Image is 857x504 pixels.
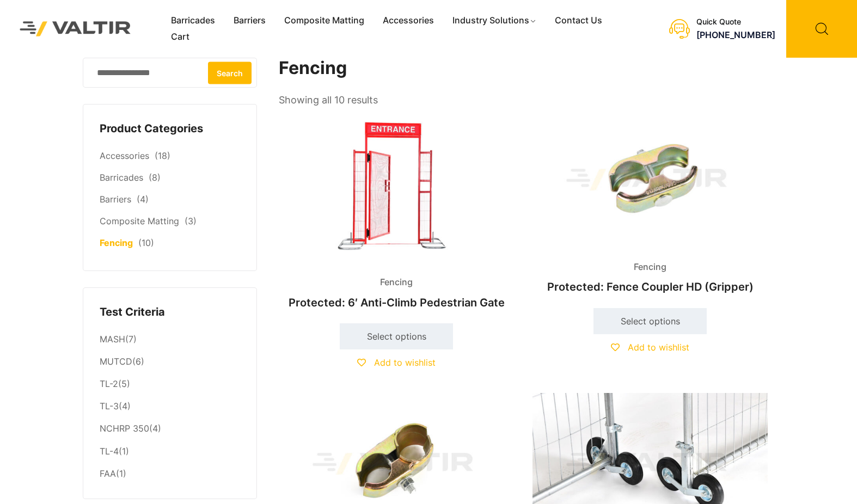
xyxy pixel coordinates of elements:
a: FAA [100,468,116,479]
a: Composite Matting [275,13,374,29]
li: (6) [100,351,240,373]
a: FencingProtected: 6′ Anti-Climb Pedestrian Gate [279,109,514,315]
a: MUTCD [100,356,132,367]
span: Fencing [372,274,421,291]
a: Industry Solutions [443,13,546,29]
li: (5) [100,373,240,396]
button: Search [208,62,252,84]
span: (18) [155,150,170,161]
span: (10) [138,237,154,248]
a: FencingProtected: Fence Coupler HD (Gripper) [532,109,768,299]
img: Valtir Rentals [8,10,143,48]
a: Accessories [100,150,149,161]
span: (4) [137,194,149,205]
a: TL-2 [100,378,118,389]
li: (4) [100,418,240,440]
a: Add to wishlist [611,342,689,353]
li: (4) [100,396,240,418]
a: Add to wishlist [357,357,436,368]
span: Add to wishlist [374,357,436,368]
a: Barricades [100,172,143,183]
li: (1) [100,463,240,482]
h4: Test Criteria [100,304,240,321]
div: Quick Quote [696,17,775,27]
a: Barricades [162,13,224,29]
p: Showing all 10 results [279,91,378,109]
a: Barriers [100,194,131,205]
a: MASH [100,334,125,345]
a: Select options for “6' Anti-Climb Pedestrian Gate” [340,323,453,349]
a: Fencing [100,237,133,248]
a: Contact Us [546,13,611,29]
li: (7) [100,328,240,351]
h2: Protected: 6′ Anti-Climb Pedestrian Gate [279,291,514,315]
h1: Fencing [279,58,769,79]
a: Accessories [374,13,443,29]
a: TL-4 [100,446,119,457]
span: (8) [149,172,161,183]
span: Add to wishlist [628,342,689,353]
a: Select options for “Fence Coupler HD (Gripper)” [593,308,707,334]
h2: Protected: Fence Coupler HD (Gripper) [532,275,768,299]
h4: Product Categories [100,121,240,137]
a: Cart [162,29,199,45]
a: Composite Matting [100,216,179,226]
li: (1) [100,440,240,463]
a: TL-3 [100,401,119,411]
span: Fencing [626,259,675,275]
a: Barriers [224,13,275,29]
a: NCHRP 350 [100,423,149,434]
span: (3) [185,216,197,226]
a: [PHONE_NUMBER] [696,29,775,40]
